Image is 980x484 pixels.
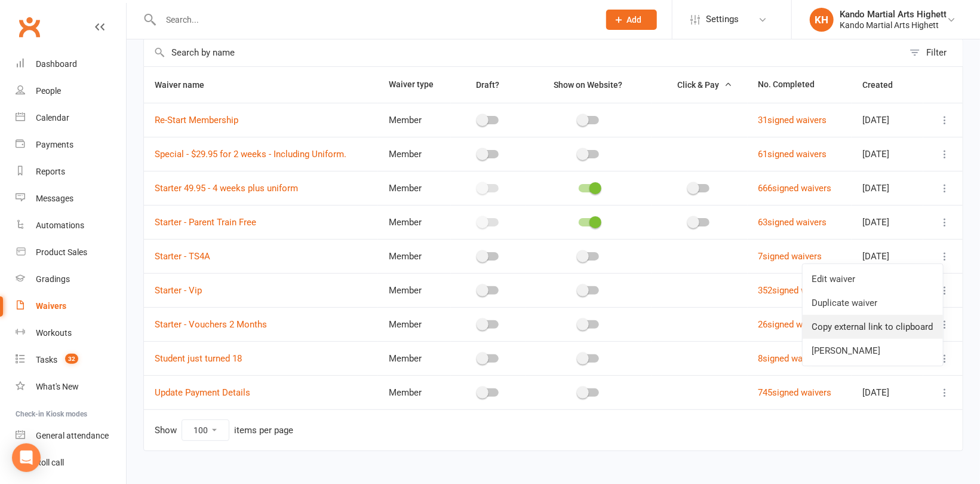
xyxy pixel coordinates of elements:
[706,6,739,33] span: Settings
[378,307,451,341] td: Member
[155,80,217,90] span: Waiver name
[803,267,943,291] a: Edit waiver
[16,373,126,400] a: What's New
[12,443,41,472] div: Open Intercom Messenger
[36,274,70,284] div: Gradings
[476,80,499,90] span: Draft?
[16,449,126,476] a: Roll call
[155,285,202,296] a: Starter - Vip
[758,217,827,228] a: 63signed waivers
[810,8,834,32] div: KH
[36,167,65,176] div: Reports
[16,131,126,158] a: Payments
[465,78,512,92] button: Draft?
[803,315,943,339] a: Copy external link to clipboard
[852,239,923,273] td: [DATE]
[378,205,451,239] td: Member
[36,328,72,338] div: Workouts
[36,458,64,467] div: Roll call
[155,183,298,194] a: Starter 49.95 - 4 weeks plus uniform
[16,212,126,239] a: Automations
[758,319,827,330] a: 26signed waivers
[862,80,906,90] span: Created
[677,80,719,90] span: Click & Pay
[36,220,84,230] div: Automations
[378,103,451,137] td: Member
[155,217,256,228] a: Starter - Parent Train Free
[666,78,732,92] button: Click & Pay
[16,158,126,185] a: Reports
[36,301,66,311] div: Waivers
[378,171,451,205] td: Member
[803,339,943,363] a: [PERSON_NAME]
[758,115,827,125] a: 31signed waivers
[155,419,293,441] div: Show
[36,355,57,364] div: Tasks
[543,78,635,92] button: Show on Website?
[16,422,126,449] a: General attendance kiosk mode
[16,78,126,105] a: People
[758,285,832,296] a: 352signed waivers
[36,382,79,391] div: What's New
[16,266,126,293] a: Gradings
[157,11,591,28] input: Search...
[16,239,126,266] a: Product Sales
[155,115,238,125] a: Re-Start Membership
[758,149,827,160] a: 61signed waivers
[606,10,657,30] button: Add
[16,293,126,320] a: Waivers
[16,185,126,212] a: Messages
[155,78,217,92] button: Waiver name
[378,341,451,375] td: Member
[852,375,923,409] td: [DATE]
[904,39,963,66] button: Filter
[852,205,923,239] td: [DATE]
[748,67,852,103] th: No. Completed
[16,320,126,347] a: Workouts
[16,347,126,373] a: Tasks 32
[155,251,210,262] a: Starter - TS4A
[758,353,822,364] a: 8signed waivers
[378,67,451,103] th: Waiver type
[36,431,109,440] div: General attendance
[378,137,451,171] td: Member
[16,105,126,131] a: Calendar
[840,9,947,20] div: Kando Martial Arts Highett
[862,78,906,92] button: Created
[36,140,73,149] div: Payments
[234,425,293,436] div: items per page
[155,319,267,330] a: Starter - Vouchers 2 Months
[16,51,126,78] a: Dashboard
[36,247,87,257] div: Product Sales
[852,103,923,137] td: [DATE]
[926,45,947,60] div: Filter
[840,20,947,30] div: Kando Martial Arts Highett
[803,291,943,315] a: Duplicate waiver
[758,251,822,262] a: 7signed waivers
[554,80,622,90] span: Show on Website?
[36,113,69,122] div: Calendar
[852,137,923,171] td: [DATE]
[378,239,451,273] td: Member
[378,273,451,307] td: Member
[36,59,77,69] div: Dashboard
[378,375,451,409] td: Member
[36,194,73,203] div: Messages
[65,354,78,364] span: 32
[852,171,923,205] td: [DATE]
[36,86,61,96] div: People
[627,15,642,24] span: Add
[155,387,250,398] a: Update Payment Details
[155,149,346,160] a: Special - $29.95 for 2 weeks - Including Uniform.
[144,39,904,66] input: Search by name
[155,353,242,364] a: Student just turned 18
[14,12,44,42] a: Clubworx
[758,183,832,194] a: 666signed waivers
[758,387,832,398] a: 745signed waivers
